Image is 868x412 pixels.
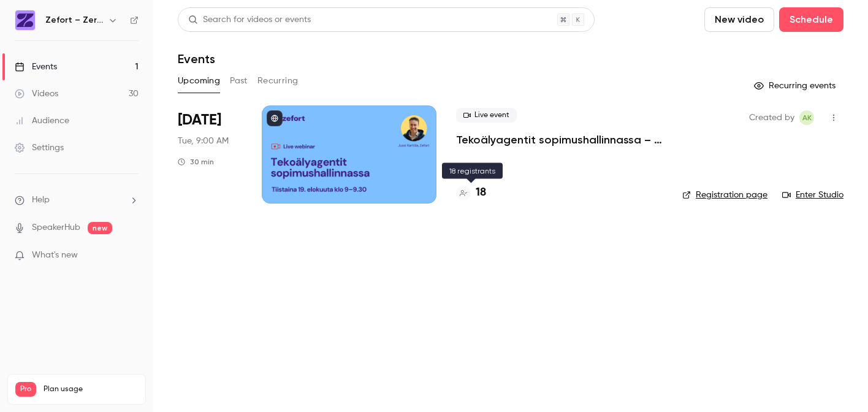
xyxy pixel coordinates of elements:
a: Enter Studio [782,189,843,201]
span: Anna Kauppila [799,110,814,125]
iframe: Noticeable Trigger [124,250,139,261]
button: Schedule [779,7,843,32]
button: New video [704,7,774,32]
div: Events [15,61,57,73]
a: Registration page [682,189,767,201]
div: Aug 19 Tue, 9:00 AM (Europe/Helsinki) [178,105,242,204]
a: 18 [456,185,486,201]
span: [DATE] [178,110,221,130]
span: Live event [456,108,517,123]
button: Recurring events [748,76,843,96]
div: Settings [15,142,64,154]
div: Search for videos or events [188,13,311,26]
span: Created by [749,110,794,125]
span: Tue, 9:00 AM [178,135,229,147]
a: Tekoälyagentit sopimushallinnassa – tästä kaikki puhuvat juuri nyt [456,132,663,147]
span: AK [802,110,812,125]
h6: Zefort – Zero-Effort Contract Management [45,14,103,26]
span: Plan usage [44,384,138,394]
span: Help [32,194,50,207]
a: SpeakerHub [32,221,80,234]
h4: 18 [476,185,486,201]
h1: Events [178,51,215,66]
li: help-dropdown-opener [15,194,139,207]
button: Upcoming [178,71,220,91]
div: Audience [15,115,69,127]
span: What's new [32,249,78,262]
span: new [88,222,112,234]
img: Zefort – Zero-Effort Contract Management [15,10,35,30]
button: Recurring [257,71,299,91]
div: Videos [15,88,58,100]
button: Past [230,71,248,91]
span: Pro [15,382,36,397]
div: 30 min [178,157,214,167]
